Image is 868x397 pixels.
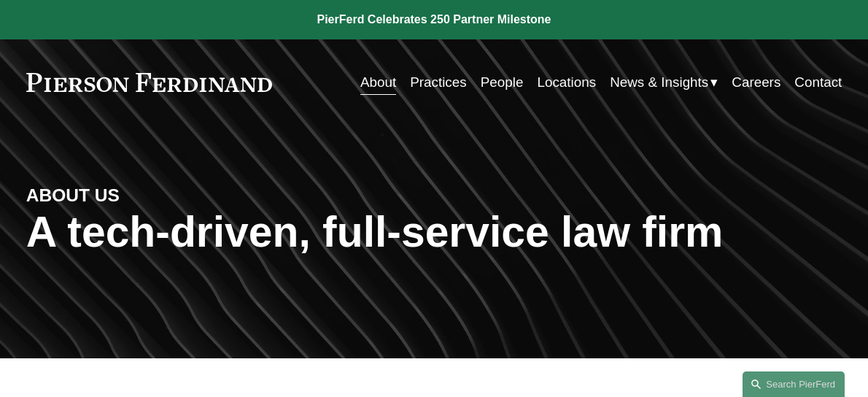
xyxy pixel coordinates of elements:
a: About [360,69,396,96]
a: Locations [537,69,596,96]
a: Search this site [743,371,845,397]
a: Careers [732,69,780,96]
span: News & Insights [610,70,708,95]
h1: A tech-driven, full-service law firm [26,207,842,256]
a: Practices [410,69,467,96]
strong: ABOUT US [26,185,120,205]
a: People [481,69,524,96]
a: Contact [794,69,842,96]
a: folder dropdown [610,69,718,96]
